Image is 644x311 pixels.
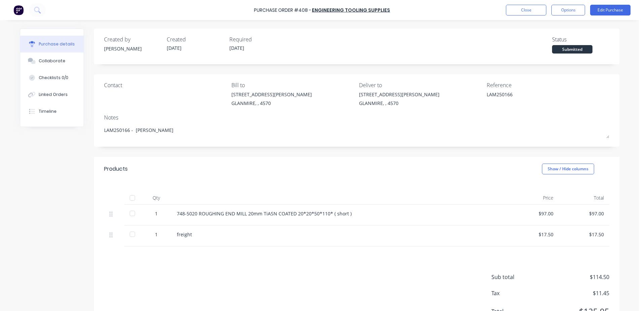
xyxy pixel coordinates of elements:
[542,164,594,174] button: Show / Hide columns
[20,86,84,103] button: Linked Orders
[13,5,24,15] img: Factory
[312,7,390,13] a: Engineering Tooling Supplies
[487,81,609,89] div: Reference
[39,41,75,47] div: Purchase details
[552,45,592,54] div: Submitted
[359,91,440,98] div: [STREET_ADDRESS][PERSON_NAME]
[177,210,503,217] div: 748-5020 ROUGHING END MILL 20mm TiASN COATED 20*20*50*110* ( short )
[104,165,128,173] div: Products
[542,289,609,297] span: $11.45
[39,108,57,114] div: Timeline
[229,35,287,43] div: Required
[147,231,166,238] div: 1
[514,231,553,238] div: $17.50
[104,123,609,138] textarea: LAM250166 - [PERSON_NAME]
[491,273,542,281] span: Sub total
[506,5,546,15] button: Close
[359,81,482,89] div: Deliver to
[104,45,161,52] div: [PERSON_NAME]
[39,58,65,64] div: Collaborate
[564,210,604,217] div: $97.00
[551,5,585,15] button: Options
[147,210,166,217] div: 1
[20,53,84,69] button: Collaborate
[141,191,171,205] div: Qty
[542,273,609,281] span: $114.50
[254,7,311,14] div: Purchase Order #408 -
[552,35,609,43] div: Status
[20,36,84,53] button: Purchase details
[514,210,553,217] div: $97.00
[564,231,604,238] div: $17.50
[508,191,559,205] div: Price
[231,91,312,98] div: [STREET_ADDRESS][PERSON_NAME]
[359,100,440,107] div: GLANMIRE, , 4570
[177,231,503,238] div: freight
[231,100,312,107] div: GLANMIRE, , 4570
[104,113,609,122] div: Notes
[20,69,84,86] button: Checklists 0/0
[104,81,227,89] div: Contact
[487,91,571,106] textarea: LAM250166
[39,75,68,81] div: Checklists 0/0
[39,92,68,98] div: Linked Orders
[167,35,224,43] div: Created
[590,5,631,15] button: Edit Purchase
[559,191,609,205] div: Total
[104,35,161,43] div: Created by
[231,81,354,89] div: Bill to
[20,103,84,120] button: Timeline
[491,289,542,297] span: Tax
